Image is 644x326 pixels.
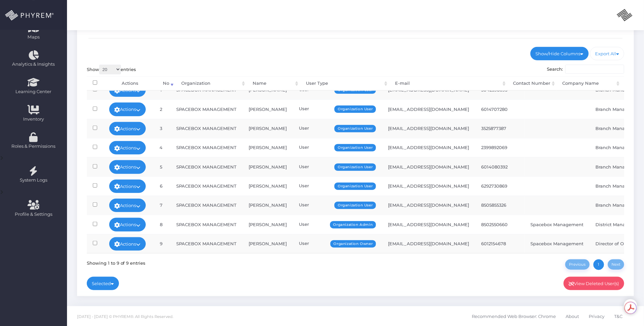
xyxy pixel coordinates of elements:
span: Learning Center [4,88,63,95]
td: 5 [152,157,170,176]
span: Organization User [334,125,376,132]
span: Inventory [4,116,63,123]
td: [PERSON_NAME] [243,234,293,253]
span: T&C [614,309,623,323]
div: User [299,164,376,170]
td: [PERSON_NAME] [243,138,293,157]
th: Contact Number: activate to sort column ascending [507,76,557,91]
td: 6014080392 [475,157,524,176]
th: Actions [103,76,157,91]
a: Actions [109,122,146,135]
td: [EMAIL_ADDRESS][DOMAIN_NAME] [382,177,475,196]
td: [PERSON_NAME] [243,100,293,119]
span: System Logs [4,177,63,184]
a: Actions [109,103,146,116]
label: Show entries [87,65,136,74]
td: Spacebox Management [524,215,589,234]
td: 6292730869 [475,177,524,196]
a: View Deleted User(s) [564,277,625,290]
span: Privacy [589,309,604,323]
span: Roles & Permissions [4,143,63,150]
div: User [299,144,376,151]
div: User [299,125,376,132]
span: [DATE] - [DATE] © PHYREM®. All Rights Reserved. [77,314,173,319]
a: Actions [109,218,146,231]
a: Actions [109,237,146,251]
span: Organization User [334,183,376,190]
td: SPACEBOX MANAGEMENT [170,196,243,215]
a: Actions [109,160,146,174]
td: 6 [152,177,170,196]
td: SPACEBOX MANAGEMENT [170,138,243,157]
div: User [299,240,376,247]
td: 8 [152,215,170,234]
td: 7 [152,196,170,215]
label: Search: [547,65,625,74]
td: SPACEBOX MANAGEMENT [170,157,243,176]
td: [EMAIL_ADDRESS][DOMAIN_NAME] [382,119,475,138]
th: Organization: activate to sort column ascending [175,76,247,91]
span: Organization User [334,164,376,171]
td: SPACEBOX MANAGEMENT [170,215,243,234]
td: SPACEBOX MANAGEMENT [170,234,243,253]
div: Showing 1 to 9 of 9 entries [87,258,146,266]
a: Actions [109,141,146,154]
div: User [299,183,376,189]
th: Name: activate to sort column ascending [247,76,300,91]
span: Recommended Web Browser: Chrome [472,309,556,323]
div: User [299,221,376,228]
td: [PERSON_NAME] [243,119,293,138]
th: Company Name: activate to sort column ascending [557,76,621,91]
td: [PERSON_NAME] [243,177,293,196]
td: 6014707280 [475,100,524,119]
span: Maps [27,34,40,41]
span: Analytics & Insights [4,61,63,68]
td: SPACEBOX MANAGEMENT [170,100,243,119]
td: 8505855326 [475,196,524,215]
td: [PERSON_NAME] [243,196,293,215]
td: 6012154678 [475,234,524,253]
span: About [566,309,579,323]
td: 3525877387 [475,119,524,138]
td: [EMAIL_ADDRESS][DOMAIN_NAME] [382,196,475,215]
td: [EMAIL_ADDRESS][DOMAIN_NAME] [382,215,475,234]
a: 1 [593,259,604,270]
span: Organization User [334,106,376,113]
td: [EMAIL_ADDRESS][DOMAIN_NAME] [382,138,475,157]
th: No: activate to sort column ascending [157,76,175,91]
td: Spacebox Management [524,234,589,253]
div: User [299,202,376,208]
td: SPACEBOX MANAGEMENT [170,177,243,196]
input: Search: [565,65,624,74]
a: Selected [87,277,119,290]
td: 8502550660 [475,215,524,234]
td: 4 [152,138,170,157]
td: [EMAIL_ADDRESS][DOMAIN_NAME] [382,234,475,253]
td: [EMAIL_ADDRESS][DOMAIN_NAME] [382,157,475,176]
a: Export All [590,47,625,60]
td: 9 [152,234,170,253]
td: 3 [152,119,170,138]
a: Actions [109,180,146,193]
a: Show/Hide Columns [530,47,589,60]
span: Organization Admin [330,221,376,229]
span: Organization User [334,144,376,151]
span: Profile & Settings [15,211,52,218]
td: 2 [152,100,170,119]
td: [PERSON_NAME] [243,215,293,234]
td: SPACEBOX MANAGEMENT [170,119,243,138]
a: Actions [109,199,146,212]
select: Showentries [99,65,121,74]
span: Organization User [334,202,376,209]
th: E-mail: activate to sort column ascending [389,76,507,91]
span: Organization Owner [330,240,376,248]
td: [PERSON_NAME] [243,157,293,176]
div: User [299,106,376,112]
td: 2399892069 [475,138,524,157]
td: [EMAIL_ADDRESS][DOMAIN_NAME] [382,100,475,119]
div: User [299,86,376,93]
th: User Type: activate to sort column ascending [300,76,389,91]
